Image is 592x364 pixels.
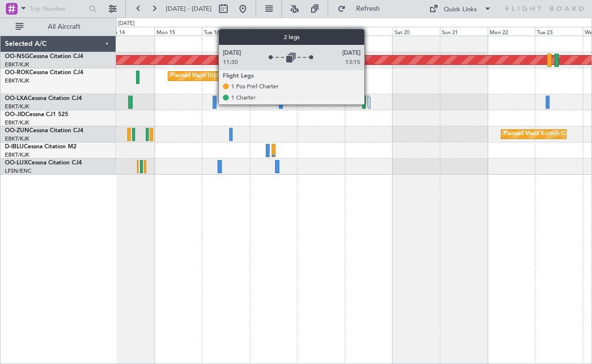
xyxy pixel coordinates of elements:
div: [DATE] [118,20,135,28]
div: Quick Links [444,5,477,15]
span: OO-NSG [5,54,29,60]
div: Wed 17 [250,27,297,36]
a: OO-NSGCessna Citation CJ4 [5,54,83,60]
a: LFSN/ENC [5,167,32,175]
span: All Aircraft [25,23,103,30]
span: OO-ZUN [5,128,29,134]
span: OO-JID [5,112,25,118]
a: EBKT/KJK [5,151,29,159]
div: Tue 23 [535,27,583,36]
a: OO-ZUNCessna Citation CJ4 [5,128,83,134]
span: D-IBLU [5,144,24,150]
a: OO-ROKCessna Citation CJ4 [5,70,83,76]
div: Mon 22 [488,27,535,36]
div: Sun 21 [440,27,488,36]
div: Thu 18 [297,27,345,36]
span: OO-ROK [5,70,29,76]
button: Quick Links [424,1,496,17]
a: OO-JIDCessna CJ1 525 [5,112,68,118]
a: EBKT/KJK [5,61,29,68]
a: EBKT/KJK [5,103,29,110]
div: Sun 14 [107,27,155,36]
button: All Aircraft [11,19,106,35]
div: Tue 16 [202,27,250,36]
a: OO-LXACessna Citation CJ4 [5,96,82,101]
input: Trip Number [30,1,86,16]
a: EBKT/KJK [5,135,29,142]
a: D-IBLUCessna Citation M2 [5,144,77,150]
button: Refresh [333,1,392,17]
div: Sat 20 [393,27,440,36]
div: Fri 19 [345,27,393,36]
span: Refresh [348,5,389,12]
span: OO-LXA [5,96,28,101]
div: Planned Maint [GEOGRAPHIC_DATA] ([GEOGRAPHIC_DATA]) [171,69,324,83]
div: Mon 15 [155,27,202,36]
span: OO-LUX [5,160,28,166]
span: [DATE] - [DATE] [166,4,212,13]
a: EBKT/KJK [5,119,29,126]
a: OO-LUXCessna Citation CJ4 [5,160,82,166]
a: EBKT/KJK [5,77,29,84]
